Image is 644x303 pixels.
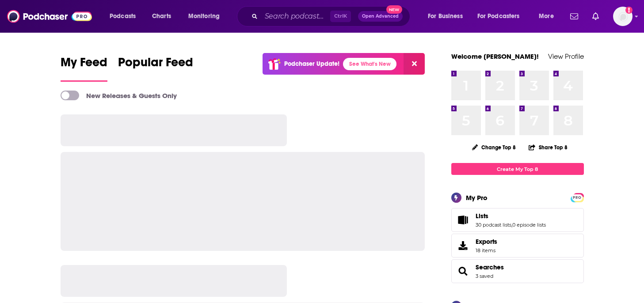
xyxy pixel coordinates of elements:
input: Search podcasts, credits, & more... [261,9,330,23]
button: open menu [182,9,231,23]
span: Lists [476,212,488,220]
span: Lists [451,208,584,232]
span: 18 items [476,247,497,254]
a: Lists [454,214,472,226]
span: Exports [454,239,472,252]
a: PRO [572,194,583,201]
svg: Add a profile image [625,7,633,14]
span: , [511,222,512,228]
button: Share Top 8 [528,139,568,156]
span: For Podcasters [477,10,520,23]
a: Lists [476,212,546,220]
span: Exports [476,238,497,246]
a: See What's New [343,58,396,70]
img: User Profile [613,7,633,26]
a: 30 podcast lists [476,222,511,228]
a: View Profile [548,52,584,61]
a: Show notifications dropdown [589,9,602,24]
span: PRO [572,194,583,201]
button: Open AdvancedNew [358,11,403,22]
a: Welcome [PERSON_NAME]! [451,52,539,61]
a: 3 saved [476,273,493,279]
a: Create My Top 8 [451,163,584,175]
button: open menu [103,9,147,23]
span: Podcasts [110,10,136,23]
span: Ctrl K [330,11,351,22]
img: Podchaser - Follow, Share and Rate Podcasts [7,8,92,25]
span: New [386,5,402,14]
a: Popular Feed [118,55,193,82]
a: My Feed [61,55,107,82]
span: Open Advanced [362,14,399,19]
span: For Business [428,10,463,23]
a: New Releases & Guests Only [61,91,177,100]
div: My Pro [466,193,488,202]
span: Searches [451,259,584,283]
button: open menu [472,9,533,23]
div: Search podcasts, credits, & more... [245,6,419,27]
span: Monitoring [188,10,220,23]
span: Charts [152,10,171,23]
a: Exports [451,234,584,258]
span: Popular Feed [118,55,193,75]
a: Searches [476,263,504,271]
a: 0 episode lists [512,222,546,228]
a: Show notifications dropdown [567,9,582,24]
span: Logged in as TaraKennedy [613,7,633,26]
p: Podchaser Update! [284,60,339,68]
a: Charts [146,9,176,23]
a: Searches [454,265,472,277]
span: More [539,10,554,23]
button: open menu [422,9,474,23]
button: Show profile menu [613,7,633,26]
span: My Feed [61,55,107,75]
button: Change Top 8 [467,142,522,153]
button: open menu [533,9,565,23]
